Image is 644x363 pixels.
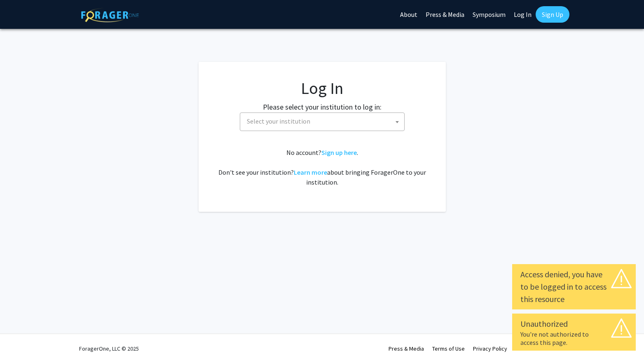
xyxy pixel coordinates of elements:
[215,148,429,187] div: No account? . Don't see your institution? about bringing ForagerOne to your institution.
[79,334,139,363] div: ForagerOne, LLC © 2025
[294,168,327,176] a: Learn more about bringing ForagerOne to your institution
[240,112,405,131] span: Select your institution
[81,8,139,22] img: ForagerOne Logo
[520,330,628,347] div: You're not authorized to access this page.
[389,345,424,352] a: Press & Media
[520,268,628,305] div: Access denied, you have to be logged in to access this resource
[321,148,357,157] a: Sign up here
[536,6,569,23] a: Sign Up
[247,117,310,125] span: Select your institution
[473,345,507,352] a: Privacy Policy
[520,318,628,330] div: Unauthorized
[244,113,404,130] span: Select your institution
[215,78,429,98] h1: Log In
[432,345,465,352] a: Terms of Use
[263,101,382,112] label: Please select your institution to log in:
